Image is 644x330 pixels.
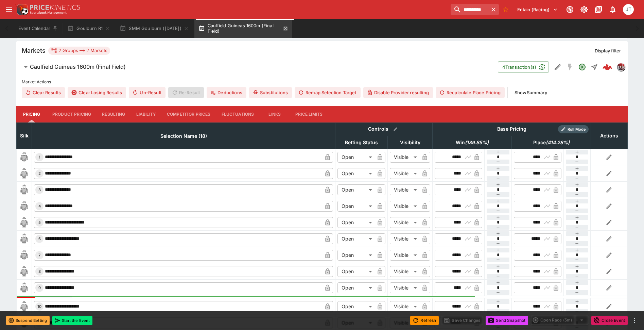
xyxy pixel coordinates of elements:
div: pricekinetics [617,63,625,71]
div: Visible [390,152,419,163]
span: 3 [37,187,42,192]
button: Notifications [607,3,619,16]
img: Sportsbook Management [30,11,67,14]
button: Refresh [410,316,439,325]
div: Open [337,168,375,179]
div: Show/hide Price Roll mode configuration. [558,125,589,133]
span: Visibility [393,138,428,147]
div: Open [337,184,375,195]
div: Open [337,152,375,163]
span: Re-Result [168,87,204,98]
button: Display filter [591,45,625,56]
button: Josh Tanner [621,2,636,17]
button: more [630,316,639,325]
div: c62362e5-abf0-4a73-abab-41e5b87700fa [603,62,612,72]
em: ( 414.28 %) [546,138,570,147]
button: Send Snapshot [486,316,528,325]
div: Visible [390,168,419,179]
button: Resulting [97,106,130,122]
div: 2 Groups 2 Markets [51,47,107,55]
button: open drawer [3,3,15,16]
button: Un-Result [129,87,165,98]
span: 2 [37,171,42,176]
img: blank-silk.png [19,282,30,293]
span: 9 [37,285,42,290]
button: Event Calendar [14,19,62,38]
h6: Caulfield Guineas 1600m (Final Field) [30,63,126,70]
div: Visible [390,201,419,212]
button: Disable Provider resulting [363,87,433,98]
button: Goulburn R1 [63,19,114,38]
button: 4Transaction(s) [498,61,549,73]
button: SMM Goulburn ([DATE]) [116,19,193,38]
button: No Bookmarks [500,4,511,15]
span: Win(139.85%) [448,138,496,147]
img: blank-silk.png [19,266,30,277]
input: search [451,4,488,15]
button: Remap Selection Target [295,87,361,98]
th: Controls [335,122,433,136]
img: logo-cerberus--red.svg [603,62,612,72]
button: Clear Losing Results [68,87,126,98]
svg: Open [578,63,586,71]
button: Clear Results [22,87,65,98]
div: Visible [390,217,419,228]
div: Open [337,217,375,228]
button: Caulfield Guineas 1600m (Final Field) [16,60,498,74]
button: Pricing [16,106,47,122]
button: SGM Disabled [564,61,576,73]
div: Visible [390,266,419,277]
span: Place(414.28%) [526,138,577,147]
img: PriceKinetics [30,5,80,10]
button: Close Event [591,316,628,325]
button: Recalculate Place Pricing [436,87,505,98]
div: Open [337,201,375,212]
div: Open [337,233,375,244]
button: Price Limits [290,106,328,122]
th: Actions [591,122,627,149]
div: Open [337,266,375,277]
span: Roll Mode [565,127,589,132]
label: Market Actions [22,77,622,87]
span: 4 [37,204,42,209]
button: Start the Event [52,316,92,325]
button: Caulfield Guineas 1600m (Final Field) [194,19,292,38]
button: Fluctuations [216,106,260,122]
button: Links [259,106,290,122]
span: 1 [37,155,42,160]
button: Straight [588,61,601,73]
button: Product Pricing [47,106,97,122]
img: blank-silk.png [19,301,30,312]
div: Josh Tanner [623,4,634,15]
button: Suspend Betting [6,316,50,325]
h5: Markets [22,47,46,54]
div: Open [337,301,375,312]
img: blank-silk.png [19,201,30,212]
span: 5 [37,220,42,225]
button: Toggle light/dark mode [578,3,590,16]
button: Competitor Prices [161,106,216,122]
div: split button [531,315,589,325]
button: Bulk edit [391,125,400,134]
div: Visible [390,250,419,261]
span: Selection Name (18) [153,132,214,140]
a: c62362e5-abf0-4a73-abab-41e5b87700fa [601,60,614,74]
button: Deductions [207,87,246,98]
img: blank-silk.png [19,168,30,179]
button: Liability [131,106,161,122]
div: Base Pricing [494,125,529,133]
img: blank-silk.png [19,184,30,195]
span: 7 [37,253,42,258]
div: Visible [390,184,419,195]
img: blank-silk.png [19,233,30,244]
button: ShowSummary [510,87,551,98]
span: 8 [37,269,42,274]
button: Documentation [592,3,605,16]
img: blank-silk.png [19,250,30,261]
button: Select Tenant [513,4,562,15]
span: 6 [37,236,42,241]
div: Visible [390,282,419,293]
img: pricekinetics [617,63,625,71]
em: ( 139.85 %) [465,138,489,147]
